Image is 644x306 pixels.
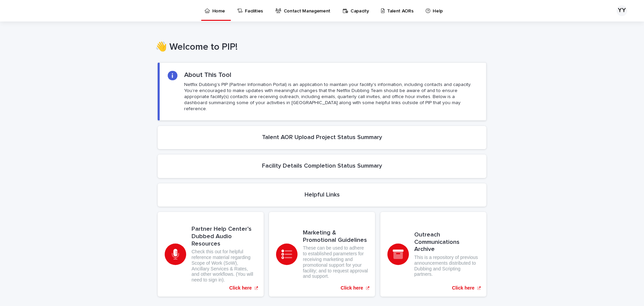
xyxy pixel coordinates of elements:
[303,229,368,244] h3: Marketing & Promotional Guidelines
[414,255,479,277] p: This is a repository of previous announcements distributed to Dubbing and Scripting partners.
[616,5,627,16] div: YY
[452,285,475,291] p: Click here
[155,42,484,53] h1: 👋 Welcome to PIP!
[262,163,382,170] h2: Facility Details Completion Status Summary
[269,212,375,297] a: Click here
[305,191,340,199] h2: Helpful Links
[341,285,363,291] p: Click here
[158,212,264,297] a: Click here
[184,82,478,112] p: Netflix Dubbing's PIP (Partner Information Portal) is an application to maintain your facility's ...
[262,134,382,141] h2: Talent AOR Upload Project Status Summary
[184,71,231,79] h2: About This Tool
[380,212,486,297] a: Click here
[414,231,479,253] h3: Outreach Communications Archive
[192,226,257,248] h3: Partner Help Center’s Dubbed Audio Resources
[229,285,252,291] p: Click here
[192,249,257,283] p: Check this out for helpful reference material regarding Scope of Work (SoW), Ancillary Services &...
[303,245,368,279] p: These can be used to adhere to established parameters for receiving marketing and promotional sup...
